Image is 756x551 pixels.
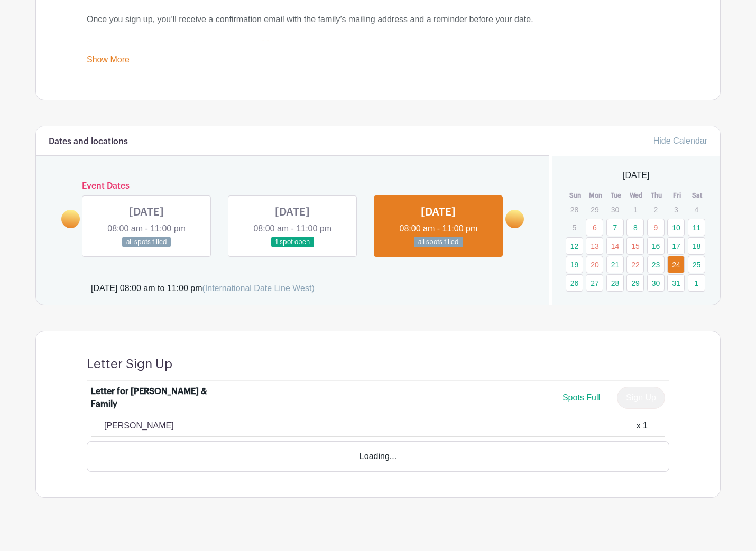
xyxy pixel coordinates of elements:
p: 30 [606,201,624,218]
th: Mon [585,190,606,201]
a: 9 [647,219,665,236]
div: Thank you for helping bring light to their days. 💛 [87,39,669,64]
a: 24 [667,256,685,273]
a: 17 [667,237,685,255]
th: Tue [606,190,626,201]
a: 25 [688,256,705,273]
th: Sat [687,190,708,201]
th: Fri [667,190,687,201]
p: 3 [667,201,685,218]
th: Thu [647,190,667,201]
p: 29 [586,201,603,218]
a: 13 [586,237,603,255]
a: 15 [626,237,644,255]
a: 22 [626,256,644,273]
a: 18 [688,237,705,255]
a: 29 [626,274,644,292]
a: 19 [566,256,583,273]
p: 4 [688,201,705,218]
a: 27 [586,274,603,292]
a: Hide Calendar [653,136,707,145]
a: 16 [647,237,665,255]
a: Show More [87,55,130,68]
p: 2 [647,201,665,218]
div: Letter for [PERSON_NAME] & Family [91,385,222,410]
a: 1 [688,274,705,292]
th: Wed [626,190,647,201]
a: 7 [606,219,624,236]
div: Loading... [87,441,669,472]
p: 1 [626,201,644,218]
p: 5 [566,219,583,236]
a: 21 [606,256,624,273]
div: [DATE] 08:00 am to 11:00 pm [91,282,315,295]
th: Sun [565,190,586,201]
a: 8 [626,219,644,236]
a: 20 [586,256,603,273]
a: 26 [566,274,583,292]
p: [PERSON_NAME] [104,419,174,432]
h6: Event Dates [80,181,505,191]
div: Once you sign up, you’ll receive a confirmation email with the family’s mailing address and a rem... [87,13,669,39]
div: x 1 [637,419,648,432]
a: 10 [667,219,685,236]
span: Spots Full [563,393,600,402]
h6: Dates and locations [49,137,128,147]
a: 6 [586,219,603,236]
a: 30 [647,274,665,292]
h4: Letter Sign Up [87,357,172,372]
a: 12 [566,237,583,255]
a: 28 [606,274,624,292]
span: (International Date Line West) [202,284,314,293]
span: [DATE] [623,169,649,182]
a: 14 [606,237,624,255]
p: 28 [566,201,583,218]
a: 23 [647,256,665,273]
a: 11 [688,219,705,236]
a: 31 [667,274,685,292]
